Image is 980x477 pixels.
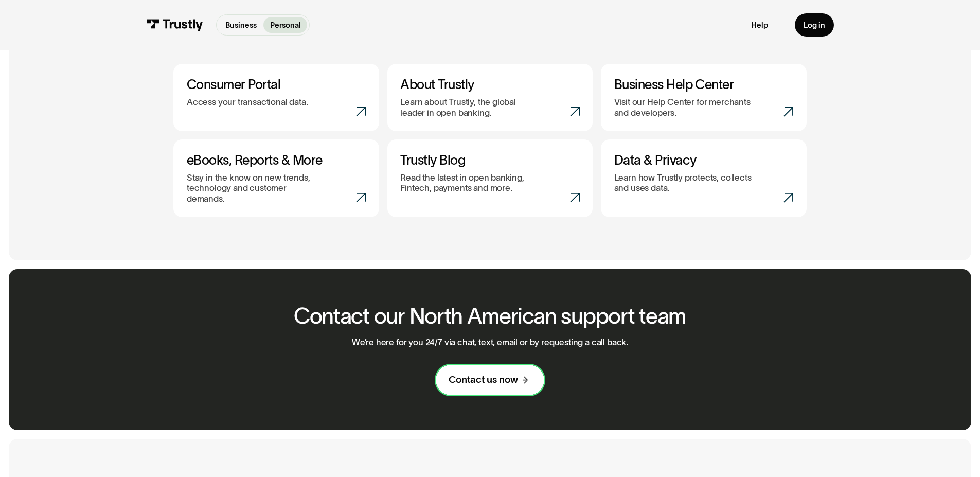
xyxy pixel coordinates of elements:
[601,139,806,217] a: Data & PrivacyLearn how Trustly protects, collects and uses data.
[294,304,686,328] h2: Contact our North American support team
[146,19,203,31] img: Trustly Logo
[352,337,628,347] p: We’re here for you 24/7 via chat, text, email or by requesting a call back.
[219,17,263,33] a: Business
[614,77,794,93] h3: Business Help Center
[614,152,794,168] h3: Data & Privacy
[387,64,593,131] a: About TrustlyLearn about Trustly, the global leader in open banking.
[751,20,768,30] a: Help
[400,77,580,93] h3: About Trustly
[614,97,753,118] p: Visit our Help Center for merchants and developers.
[436,365,544,395] a: Contact us now
[804,20,825,30] div: Log in
[187,77,366,93] h3: Consumer Portal
[614,172,753,193] p: Learn how Trustly protects, collects and uses data.
[387,139,593,217] a: Trustly BlogRead the latest in open banking, Fintech, payments and more.
[187,172,326,204] p: Stay in the know on new trends, technology and customer demands.
[187,152,366,168] h3: eBooks, Reports & More
[225,20,257,31] p: Business
[400,172,539,193] p: Read the latest in open banking, Fintech, payments and more.
[601,64,806,131] a: Business Help CenterVisit our Help Center for merchants and developers.
[400,97,539,118] p: Learn about Trustly, the global leader in open banking.
[270,20,301,31] p: Personal
[173,139,379,217] a: eBooks, Reports & MoreStay in the know on new trends, technology and customer demands.
[795,13,834,37] a: Log in
[173,64,379,131] a: Consumer PortalAccess your transactional data.
[187,97,308,107] p: Access your transactional data.
[263,17,307,33] a: Personal
[449,374,518,386] div: Contact us now
[400,152,580,168] h3: Trustly Blog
